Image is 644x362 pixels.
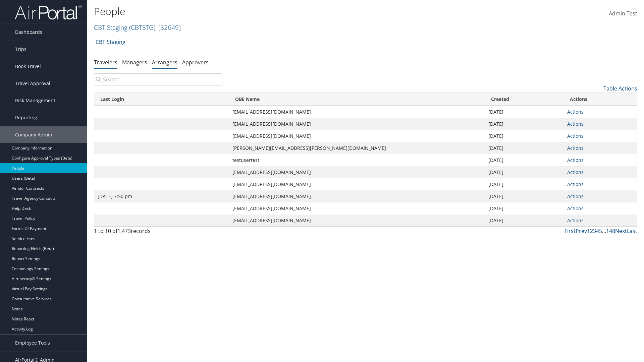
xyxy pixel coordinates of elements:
th: Last Login: activate to sort column ascending [94,93,229,106]
span: , [ 32649 ] [155,23,181,32]
a: Last [627,227,637,235]
a: Travelers [94,59,117,66]
span: Employee Tools [15,335,50,351]
span: … [602,227,606,235]
a: First [565,227,576,235]
td: [DATE] 7:50 pm [94,190,229,202]
td: [DATE] [485,130,564,142]
td: [DATE] [485,118,564,130]
td: [PERSON_NAME][EMAIL_ADDRESS][PERSON_NAME][DOMAIN_NAME] [229,142,485,154]
a: Admin Test [609,3,637,24]
a: Actions [567,121,584,127]
a: Approvers [182,59,209,66]
div: 1 to 10 of records [94,227,222,238]
th: OBE Name: activate to sort column ascending [229,93,485,106]
td: [DATE] [485,166,564,178]
a: Prev [576,227,587,235]
td: [EMAIL_ADDRESS][DOMAIN_NAME] [229,215,485,227]
span: Company Admin [15,126,52,143]
td: [DATE] [485,106,564,118]
td: [EMAIL_ADDRESS][DOMAIN_NAME] [229,190,485,202]
td: [DATE] [485,178,564,190]
a: Actions [567,109,584,115]
a: Next [615,227,627,235]
span: Admin Test [609,10,637,17]
a: 4 [596,227,599,235]
span: Travel Approval [15,75,50,92]
span: Reporting [15,109,37,126]
td: [EMAIL_ADDRESS][DOMAIN_NAME] [229,130,485,142]
a: Actions [567,169,584,175]
th: Created: activate to sort column ascending [485,93,564,106]
td: [EMAIL_ADDRESS][DOMAIN_NAME] [229,178,485,190]
a: Actions [567,205,584,212]
a: CBT Staging [96,35,125,49]
th: Actions [564,93,637,106]
span: Book Travel [15,58,41,75]
a: Actions [567,133,584,139]
a: Managers [122,59,147,66]
a: 2 [590,227,593,235]
a: 5 [599,227,602,235]
td: [EMAIL_ADDRESS][DOMAIN_NAME] [229,106,485,118]
a: Actions [567,193,584,199]
input: Search [94,73,222,85]
td: [DATE] [485,190,564,202]
td: [EMAIL_ADDRESS][DOMAIN_NAME] [229,202,485,215]
td: [DATE] [485,154,564,166]
a: Arrangers [152,59,177,66]
a: 148 [606,227,615,235]
span: 1,473 [117,227,131,235]
td: testusertest [229,154,485,166]
a: Actions [567,157,584,163]
td: [EMAIL_ADDRESS][DOMAIN_NAME] [229,118,485,130]
a: Actions [567,145,584,151]
td: [EMAIL_ADDRESS][DOMAIN_NAME] [229,166,485,178]
span: Trips [15,41,26,58]
span: Risk Management [15,92,55,109]
a: Actions [567,217,584,224]
img: airportal-logo.png [15,4,82,20]
span: Dashboards [15,24,42,41]
h1: People [94,4,456,18]
a: CBT Staging [94,23,181,32]
a: Table Actions [603,85,637,92]
td: [DATE] [485,215,564,227]
a: Actions [567,181,584,187]
td: [DATE] [485,142,564,154]
a: 1 [587,227,590,235]
td: [DATE] [485,202,564,215]
span: ( CBTSTG ) [129,23,155,32]
a: 3 [593,227,596,235]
